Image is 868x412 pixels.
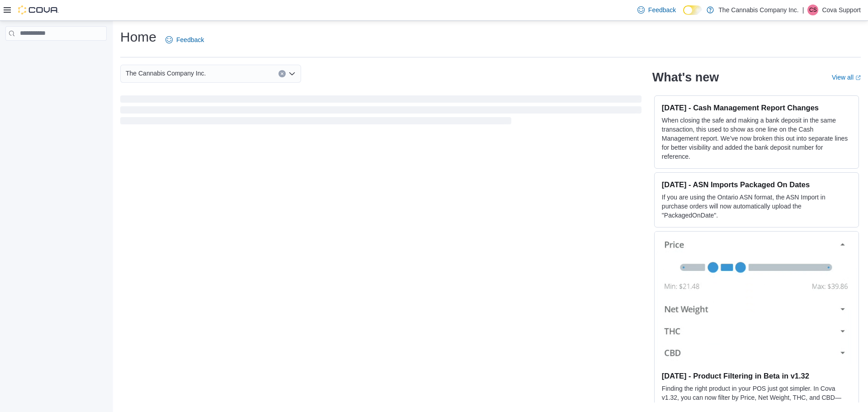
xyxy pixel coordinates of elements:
img: Cova [18,5,59,14]
span: Feedback [648,5,676,14]
h2: What's new [652,70,719,85]
span: Feedback [176,35,204,44]
a: View allExternal link [832,74,861,81]
h3: [DATE] - ASN Imports Packaged On Dates [662,180,851,189]
p: Cova Support [822,5,861,15]
span: The Cannabis Company Inc. [126,68,206,79]
input: Dark Mode [683,5,702,15]
button: Open list of options [288,70,296,77]
p: The Cannabis Company Inc. [718,5,798,15]
div: Cova Support [807,5,818,15]
a: Feedback [634,1,679,19]
svg: External link [855,75,861,81]
h3: [DATE] - Product Filtering in Beta in v1.32 [662,371,851,380]
button: Clear input [278,70,286,77]
p: When closing the safe and making a bank deposit in the same transaction, this used to show as one... [662,116,851,161]
h1: Home [120,28,156,46]
p: | [802,5,804,15]
nav: Complex example [5,43,107,64]
span: Loading [120,97,642,126]
h3: [DATE] - Cash Management Report Changes [662,103,851,112]
p: If you are using the Ontario ASN format, the ASN Import in purchase orders will now automatically... [662,193,851,220]
span: CS [809,5,817,15]
a: Feedback [162,31,208,49]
